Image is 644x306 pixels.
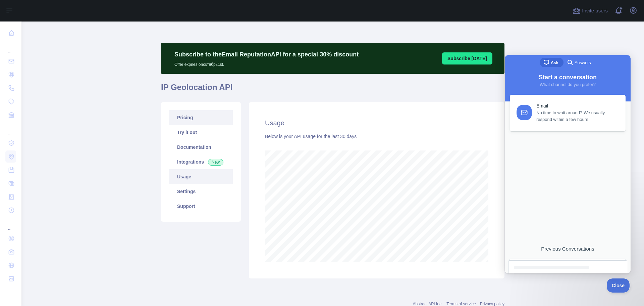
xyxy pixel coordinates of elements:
[442,52,492,64] button: Subscribe [DATE]
[265,133,488,140] div: Below is your API usage for the last 30 days
[169,199,233,214] a: Support
[174,59,359,67] p: Offer expires on октябрь 1st.
[169,169,233,184] a: Usage
[5,40,16,54] div: ...
[174,50,359,59] p: Subscribe to the Email Reputation API for a special 30 % discount
[169,140,233,155] a: Documentation
[5,122,16,136] div: ...
[169,110,233,125] a: Pricing
[169,155,233,169] a: Integrations New
[505,55,631,273] iframe: Help Scout Beacon - Live Chat, Contact Form, and Knowledge Base
[161,82,504,98] h1: IP Geolocation API
[169,184,233,199] a: Settings
[169,125,233,140] a: Try it out
[607,278,631,293] iframe: Help Scout Beacon - Close
[582,7,608,15] span: Invite users
[5,218,16,231] div: ...
[265,118,488,128] h2: Usage
[571,5,609,16] button: Invite users
[208,159,223,166] span: New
